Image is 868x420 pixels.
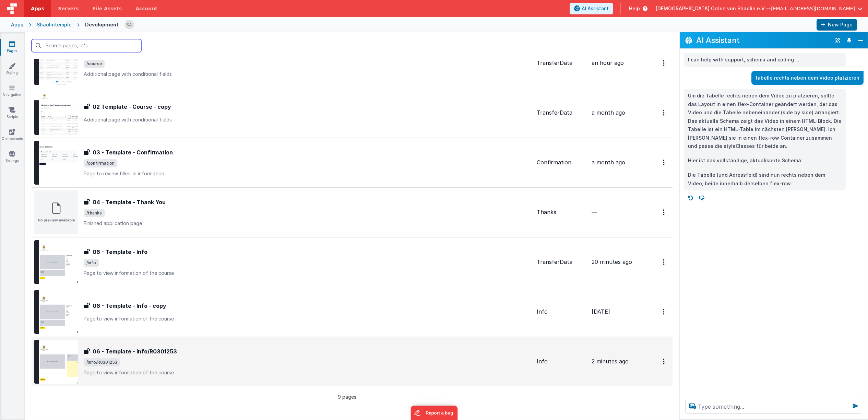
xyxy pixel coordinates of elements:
[537,159,586,166] div: Confirmation
[32,393,662,400] p: 9 pages
[93,198,166,206] h3: 04 - Template - Thank You
[659,255,670,269] button: Options
[84,71,531,78] p: Additional page with conditional fields
[592,209,597,215] span: —
[537,59,586,67] div: TransferData
[659,106,670,120] button: Options
[11,21,23,28] div: Apps
[124,20,134,30] img: e3e1eaaa3c942e69edc95d4236ce57bf
[32,39,141,52] input: Search pages, id's ...
[688,56,842,64] p: I can help with support, schema and coding ...
[582,5,609,12] span: AI Assistant
[84,315,531,322] p: Page to view information of the course
[856,36,865,45] button: Close
[696,36,831,44] h2: AI Assistant
[84,170,531,177] p: Page to review filled-in information
[629,5,640,12] span: Help
[411,406,457,420] iframe: Marker.io feedback button
[93,148,173,156] h3: 03 - Template - Confirmation
[659,205,670,219] button: Options
[656,5,771,12] span: [DEMOGRAPHIC_DATA] Orden von Shaolin e.V —
[592,258,632,265] span: 20 minutes ago
[537,308,586,316] div: Info
[592,59,624,66] span: an hour ago
[756,74,859,82] p: tabelle rechts neben dem Video platzieren
[93,302,166,310] h3: 06 - Template - Info - copy
[85,21,119,28] div: Development
[817,19,857,31] button: New Page
[688,156,842,165] p: Hier ist das vollständige, aktualisierte Schema:
[592,159,625,166] span: a month ago
[659,305,670,319] button: Options
[592,308,610,315] span: [DATE]
[37,21,72,28] div: Shaolintemple
[688,92,842,151] p: Um die Tabelle rechts neben dem Video zu platzieren, sollte das Layout in einen flex-Container ge...
[656,5,863,12] button: [DEMOGRAPHIC_DATA] Orden von Shaolin e.V — [EMAIL_ADDRESS][DOMAIN_NAME]
[659,354,670,369] button: Options
[84,270,531,277] p: Page to view information of the course
[84,116,531,123] p: Additional page with conditional fields
[84,369,531,376] p: Page to view information of the course
[84,220,531,227] p: Finished application page
[537,358,586,365] div: Info
[592,109,625,116] span: a month ago
[84,159,117,167] span: /confirmation
[592,358,629,365] span: 2 minutes ago
[58,5,79,12] span: Servers
[93,5,122,12] span: File Assets
[659,155,670,170] button: Options
[537,208,586,216] div: Thanks
[570,3,613,14] button: AI Assistant
[93,347,177,355] h3: 06 - Template - Info/R0301253
[84,259,99,267] span: /info
[688,171,842,188] p: Die Tabelle (und Adressfeld) sind nun rechts neben dem Video, beide innerhalb derselben flex-row.
[659,56,670,70] button: Options
[537,109,586,117] div: TransferData
[31,5,44,12] span: Apps
[771,5,855,12] span: [EMAIL_ADDRESS][DOMAIN_NAME]
[84,358,120,366] span: /info/R0301253
[537,258,586,266] div: TransferData
[93,248,147,256] h3: 06 - Template - Info
[84,60,105,68] span: /course
[844,36,854,45] button: Toggle Pin
[93,103,171,111] h3: 02 Template - Course - copy
[84,209,105,217] span: /thanks
[833,36,842,45] button: New Chat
